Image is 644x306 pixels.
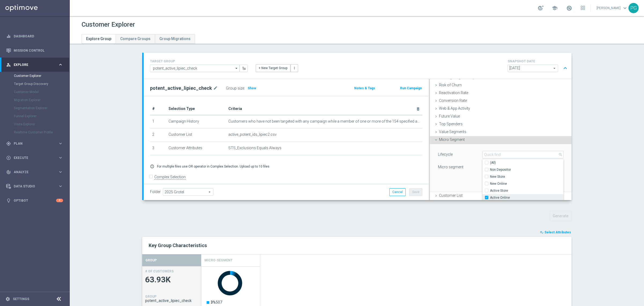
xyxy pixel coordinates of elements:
span: Plan [14,142,58,145]
button: Data Studio keyboard_arrow_right [6,184,63,188]
div: Realtime Customer Profile [14,128,69,136]
div: Optibot [6,193,63,208]
span: Reactivation Rate [439,91,468,95]
div: Customer Explorer [14,72,69,80]
i: lightbulb [6,198,11,203]
span: Explore Group [86,37,111,41]
div: Execute [6,155,58,160]
span: search [558,152,563,157]
th: # [150,103,166,115]
i: error_outline [150,164,154,169]
button: more_vert [291,64,298,72]
td: 1 [150,115,166,129]
i: keyboard_arrow_right [58,169,63,175]
i: done [563,137,568,142]
button: Notes & Tags [354,85,376,91]
h4: GROUP [145,256,157,265]
a: Optibot [14,193,56,208]
span: keyboard_arrow_down [622,5,628,11]
span: Active Online [490,195,563,200]
span: active_potent_ids_lipiec2.csv [228,132,277,137]
td: Customer List [166,129,226,142]
i: done [563,83,568,87]
div: Dashboard [6,29,63,43]
i: play_circle_outline [6,155,11,160]
i: mode_edit [213,85,218,91]
p: For multiple files use OR operator in Complex Selection. Upload up to 10 files [157,164,269,169]
div: Data Studio [6,184,58,189]
h4: GROUP [145,295,156,298]
span: Analyze [14,170,58,174]
span: Risk of Churn [439,83,462,87]
i: gps_fixed [6,141,11,146]
div: Migration Explorer [14,96,69,104]
i: settings [5,297,10,301]
div: Customer Model [14,88,69,96]
span: Show [248,86,256,90]
td: Customer Attributes [166,142,226,155]
button: Save [409,188,422,196]
i: keyboard_arrow_right [58,141,63,146]
div: TARGET GROUP arrow_drop_down + New Target Group more_vert SNAPSHOT DATE arrow_drop_down expand_less [150,58,565,73]
input: Quick find [482,151,563,158]
span: Micro Segment [439,137,465,142]
h2: potent_active_lipiec_check [150,85,212,91]
span: school [552,5,558,11]
label: Complex Selection [154,175,186,180]
span: New Online [490,182,563,186]
i: done [563,106,568,111]
text: 507 [211,300,222,304]
span: potent_active_lipiec_check [145,298,198,303]
span: Compare Groups [120,37,151,41]
div: 2 [56,199,63,202]
span: Top Spenders [439,122,463,126]
i: keyboard_arrow_right [58,155,63,160]
span: 63.93K [145,275,198,285]
tspan: 3% [211,300,216,304]
span: Data Studio [14,185,58,188]
span: Conversion Rate [439,98,467,103]
a: Mission Control [14,43,63,58]
button: track_changes Analyze keyboard_arrow_right [6,170,63,174]
a: Settings [13,297,29,301]
input: Select Existing or Create New [150,65,240,72]
i: more_vert [292,66,296,70]
span: Existing Target Group [439,75,479,79]
lable: Micro segment [438,165,463,169]
button: equalizer Dashboard [6,34,63,38]
td: 2 [150,129,166,142]
label: Group size [226,86,244,91]
div: Visits Explorer [14,120,69,128]
button: play_circle_outline Execute keyboard_arrow_right [6,156,63,160]
i: arrow_drop_down [234,65,239,72]
button: lightbulb Optibot 2 [6,198,63,203]
i: done [563,122,568,126]
i: delete_forever [416,107,420,111]
a: Dashboard [14,29,63,43]
button: Mission Control [6,48,63,53]
span: Execute [14,156,58,159]
div: Analyze [6,170,58,175]
button: Run Campaign [400,85,422,91]
span: Criteria [228,106,242,111]
button: Generate [550,211,572,221]
i: equalizer [6,34,11,39]
div: Target Group Discovery [14,80,69,88]
span: Explore [14,63,58,66]
span: Value Segments [439,130,466,134]
a: Customer Explorer [14,74,56,78]
span: Future Value [439,114,460,118]
ul: Tabs [82,34,195,44]
label: Folder [150,190,161,194]
button: playlist_add_check Select Attributes [539,229,572,235]
th: Selection Type [166,103,226,115]
label: : [244,86,245,91]
h2: Key Group Characteristics [149,242,565,249]
button: gps_fixed Plan keyboard_arrow_right [6,141,63,146]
